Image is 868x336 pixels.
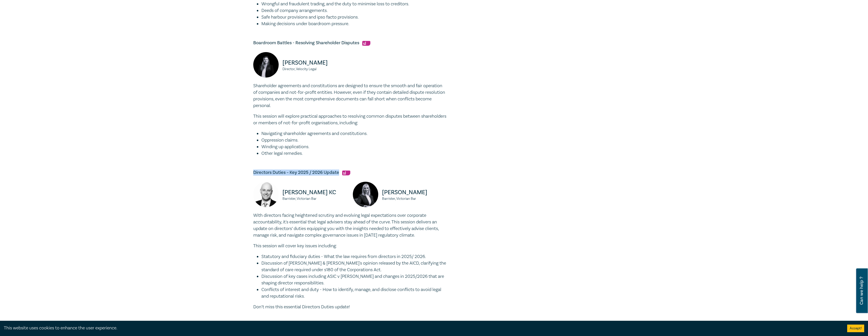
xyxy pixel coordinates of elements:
li: Wrongful and fraudulent trading, and the duty to minimise loss to creditors. [261,1,446,7]
p: This session will explore practical approaches to resolving common disputes between shareholders ... [253,113,446,126]
img: Substantive Law [362,41,370,46]
p: Don’t miss this essential Directors Duties update! [253,304,446,310]
h5: Boardroom Battles - Resolving Shareholder Disputes [253,40,446,46]
li: Conflicts of interest and duty - How to identify, manage, and disclose conflicts to avoid legal a... [261,286,446,300]
li: Winding up applications. [261,144,446,150]
li: Discussion of key cases including ASIC v [PERSON_NAME] and changes in 2025/2026 that are shaping ... [261,273,446,286]
p: Shareholder agreements and constitutions are designed to ensure the smooth and fair operation of ... [253,83,446,109]
button: Accept cookies [847,325,864,332]
p: [PERSON_NAME] KC [282,188,347,196]
li: Deeds of company arrangements. [261,7,446,14]
small: Barrister, Victorian Bar [382,197,446,201]
img: Panagiota Pisani [353,182,378,207]
p: With directors facing heightened scrutiny and evolving legal expectations over corporate accounta... [253,212,446,239]
div: This website uses cookies to enhance the user experience. [4,325,840,331]
li: Oppression claims. [261,137,446,144]
img: Substantive Law [342,171,350,175]
li: Discussion of [PERSON_NAME] & [PERSON_NAME]'s opinion released by the AICD, clarifying the standa... [261,260,446,273]
p: [PERSON_NAME] [382,188,446,196]
h5: Directors Duties – Key 2025 / 2026 Update [253,170,446,176]
p: [PERSON_NAME] [282,59,347,67]
span: Can we help ? [859,271,864,310]
small: Director, Velocity Legal [282,67,347,71]
li: Navigating shareholder agreements and constitutions. [261,130,446,137]
li: Statutory and fiduciary duties - What the law requires from directors in 2025/ 2026. [261,253,446,260]
li: Other legal remedies. [261,150,446,157]
img: Jess Hill [253,52,279,78]
small: Barrister, Victorian Bar [282,197,347,201]
li: Safe harbour provisions and ipso facto provisions. [261,14,446,21]
p: This session will cover key issues including: [253,243,446,249]
li: Making decisions under boardroom pressure. [261,21,446,27]
img: Dr. Oren Bigos KC [253,182,279,207]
